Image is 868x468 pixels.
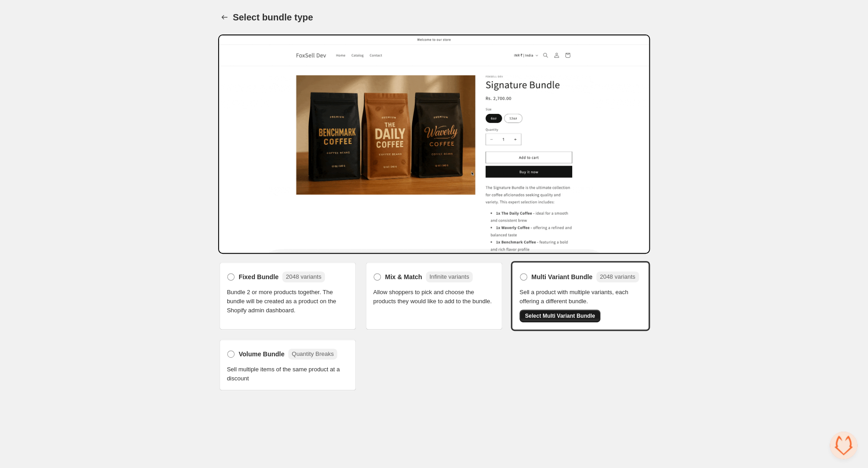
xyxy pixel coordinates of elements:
span: Select Multi Variant Bundle [525,312,595,320]
span: 2048 variants [286,273,321,280]
span: Mix & Match [385,272,422,281]
span: Volume Bundle [239,350,284,359]
span: Fixed Bundle [239,272,279,281]
span: Multi Variant Bundle [531,272,593,281]
button: Select Multi Variant Bundle [519,310,600,322]
h1: Select bundle type [233,12,313,23]
span: Sell multiple items of the same product at a discount [227,365,349,383]
span: Sell a product with multiple variants, each offering a different bundle. [519,288,641,306]
span: Infinite variants [429,273,469,280]
span: Allow shoppers to pick and choose the products they would like to add to the bundle. [373,288,495,306]
span: Bundle 2 or more products together. The bundle will be created as a product on the Shopify admin ... [227,288,349,315]
span: 2048 variants [600,273,635,280]
span: Quantity Breaks [292,350,334,357]
button: Back [218,11,231,24]
img: Bundle Preview [218,34,650,254]
div: Öppna chatt [830,432,857,459]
